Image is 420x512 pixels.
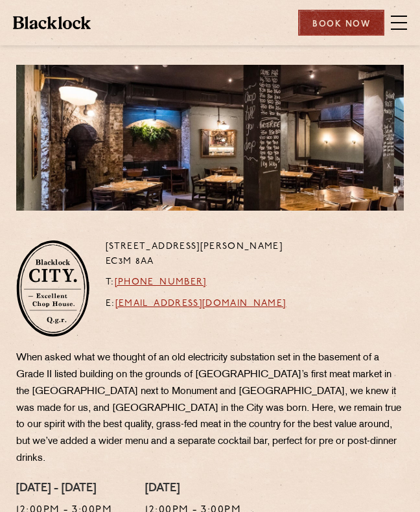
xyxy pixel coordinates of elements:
p: [STREET_ADDRESS][PERSON_NAME] EC3M 8AA [106,240,286,269]
div: Book Now [298,10,384,36]
p: E: [106,297,286,312]
a: [PHONE_NUMBER] [115,277,207,287]
img: City-stamp-default.svg [16,240,89,337]
h4: [DATE] [145,482,241,496]
a: [EMAIL_ADDRESS][DOMAIN_NAME] [115,299,286,308]
img: BL_Textured_Logo-footer-cropped.svg [13,16,91,29]
h4: [DATE] - [DATE] [16,482,113,496]
p: When asked what we thought of an old electricity substation set in the basement of a Grade II lis... [16,350,404,467]
p: T: [106,275,286,290]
